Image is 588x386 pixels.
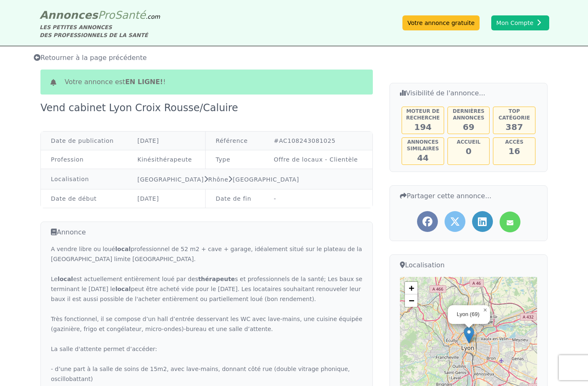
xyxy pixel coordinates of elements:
[403,108,443,121] h5: Moteur de recherche
[417,211,438,232] a: Partager l'annonce sur Facebook
[505,122,523,132] span: 387
[483,306,487,314] span: ×
[41,169,128,189] td: Localisation
[34,54,147,62] span: Retourner à la page précédente
[402,15,480,30] a: Votre annonce gratuite
[51,227,362,237] h3: Annonce
[138,176,204,183] a: [GEOGRAPHIC_DATA]
[40,9,98,21] span: Annonces
[264,189,372,208] td: -
[40,9,160,21] a: AnnoncesProSanté.com
[125,78,163,86] b: en ligne!
[403,139,443,152] h5: Annonces similaires
[466,146,472,156] span: 0
[128,189,206,208] td: [DATE]
[40,101,243,115] div: Vend cabinet Lyon Croix Rousse/Caluire
[206,132,264,150] td: Référence
[41,150,128,169] td: Profession
[449,108,489,121] h5: Dernières annonces
[233,176,299,183] a: [GEOGRAPHIC_DATA]
[206,150,264,169] td: Type
[491,15,549,30] button: Mon Compte
[472,211,493,232] a: Partager l'annonce sur LinkedIn
[264,132,372,150] td: #AC108243081025
[65,77,166,87] span: Votre annonce est !
[449,139,489,145] h5: Accueil
[414,122,432,132] span: 194
[138,156,192,163] a: Kinésithérapeute
[115,9,146,21] span: Santé
[34,54,40,61] i: Retourner à la liste
[40,23,160,39] div: LES PETITES ANNONCES DES PROFESSIONNELS DE LA SANTÉ
[198,276,235,282] strong: thérapeute
[508,146,520,156] span: 16
[41,132,128,150] td: Date de publication
[464,326,474,344] img: Marker
[274,156,358,163] a: Offre de locaux - Clientèle
[409,295,414,306] span: −
[98,9,115,21] span: Pro
[146,13,160,20] span: .com
[115,246,131,252] strong: local
[494,108,534,121] h5: Top catégorie
[457,311,480,318] div: Lyon (69)
[463,122,475,132] span: 69
[400,191,537,201] h3: Partager cette annonce...
[405,294,417,307] a: Zoom out
[206,189,264,208] td: Date de fin
[417,153,429,163] span: 44
[400,260,537,270] h3: Localisation
[405,282,417,294] a: Zoom in
[494,139,534,145] h5: Accès
[500,212,520,232] a: Partager l'annonce par mail
[116,286,131,292] strong: local
[41,189,128,208] td: Date de début
[208,176,228,183] a: Rhône
[445,211,465,232] a: Partager l'annonce sur Twitter
[58,276,73,282] strong: local
[400,88,537,98] h3: Visibilité de l'annonce...
[128,132,206,150] td: [DATE]
[409,283,414,293] span: +
[480,305,490,315] a: Close popup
